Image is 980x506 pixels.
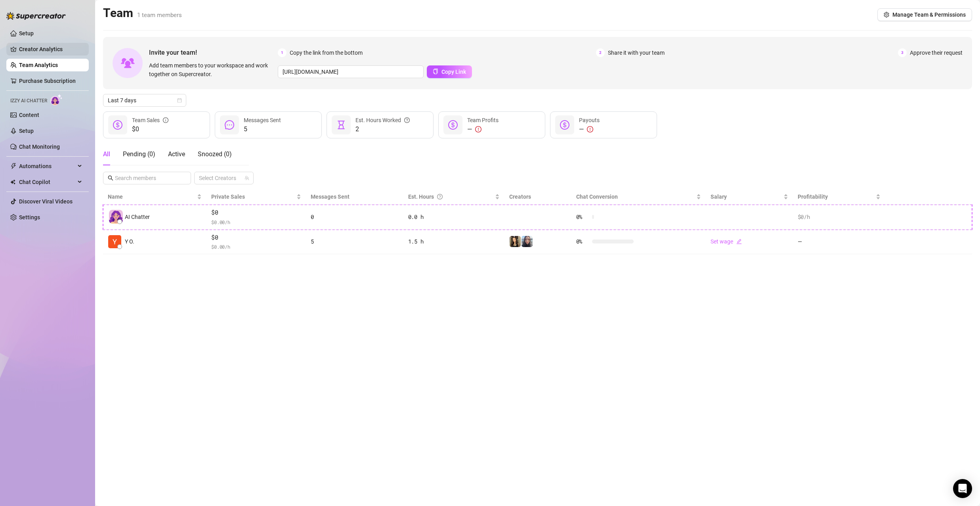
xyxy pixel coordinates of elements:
img: AI Chatter [50,94,63,105]
a: Discover Viral Videos [19,198,73,205]
span: Team Profits [467,117,499,123]
div: All [103,149,110,159]
div: 0.0 h [408,213,500,221]
span: $ 0.00 /h [211,218,301,226]
span: Chat Copilot [19,176,75,188]
div: $0 /h [798,213,881,221]
span: Share it with your team [608,48,665,57]
span: Add team members to your workspace and work together on Supercreator. [149,61,275,79]
span: 0 % [576,237,589,246]
span: Automations [19,160,75,172]
span: setting [884,12,889,17]
span: 5 [244,125,281,134]
th: Creators [504,189,571,205]
button: Manage Team & Permissions [877,8,972,21]
span: team [245,176,249,180]
input: Search members [115,174,180,182]
span: Copy Link [441,69,466,75]
a: Creator Analytics [19,43,82,56]
div: Team Sales [132,116,168,125]
span: Messages Sent [311,194,350,200]
div: 0 [311,213,398,221]
h2: Team [103,6,182,21]
a: Content [19,112,39,118]
span: hourglass [336,120,346,130]
span: $0 [211,233,301,242]
span: Manage Team & Permissions [892,11,966,18]
span: AI Chatter [125,213,150,221]
span: Izzy AI Chatter [10,97,47,105]
span: search [108,175,113,181]
span: message [225,120,234,130]
div: 1.5 h [408,237,500,246]
div: Est. Hours [408,192,493,201]
span: Last 7 days [108,94,181,106]
img: izzy-ai-chatter-avatar-DDCN_rTZ.svg [109,210,123,224]
span: edit [736,239,742,244]
span: exclamation-circle [587,126,593,132]
span: Approve their request [910,48,963,57]
th: Name [103,189,206,205]
td: — [793,230,885,255]
span: dollar-circle [113,120,122,130]
span: exclamation-circle [475,126,481,132]
button: Copy Link [427,65,472,78]
div: Pending ( 0 ) [123,149,155,159]
span: question-circle [404,116,410,125]
span: Salary [711,194,727,200]
a: Settings [19,214,40,220]
span: copy [433,69,438,74]
span: Payouts [579,117,600,123]
span: 1 team members [137,11,182,19]
a: Purchase Subscription [19,78,76,84]
span: Invite your team! [149,48,278,57]
span: 2 [596,48,605,57]
a: Chat Monitoring [19,144,60,150]
span: Snoozed ( 0 ) [198,150,232,158]
span: Profitability [798,194,828,200]
div: — [467,125,499,134]
a: Team Analytics [19,62,58,68]
span: 2 [355,125,410,134]
span: Active [168,150,185,158]
div: Open Intercom Messenger [953,479,972,498]
span: dollar-circle [448,120,458,130]
div: 5 [311,237,398,246]
a: Set wageedit [711,238,742,245]
span: 1 [278,48,287,57]
span: Name [108,192,195,201]
span: thunderbolt [10,163,17,169]
span: $0 [211,208,301,217]
a: Setup [19,30,34,36]
span: calendar [177,98,182,103]
img: Chat Copilot [10,179,15,185]
img: Sienna [510,236,521,247]
span: info-circle [163,116,168,125]
span: Y O. [125,237,134,246]
img: Sienna [522,236,533,247]
span: $0 [132,125,168,134]
a: Setup [19,128,34,134]
span: Messages Sent [244,117,281,123]
span: question-circle [437,192,443,201]
img: Y Ou [108,235,121,248]
div: — [579,125,600,134]
span: 3 [898,48,907,57]
span: Chat Conversion [576,194,618,200]
span: 0 % [576,213,589,221]
div: Est. Hours Worked [355,116,410,125]
span: Copy the link from the bottom [290,48,363,57]
img: logo-BBDzfeDw.svg [6,12,66,20]
span: dollar-circle [560,120,569,130]
span: Private Sales [211,194,245,200]
span: $ 0.00 /h [211,243,301,251]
